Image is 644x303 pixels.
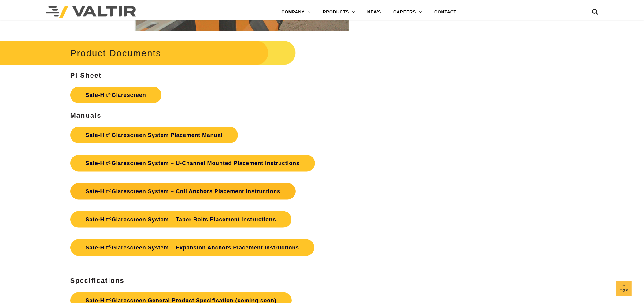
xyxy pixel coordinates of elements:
[108,188,112,193] sup: ®
[275,6,317,18] a: COMPANY
[70,239,315,256] a: Safe-Hit®Glarescreen System – Expansion Anchors Placement Instructions
[616,281,632,296] a: Top
[70,155,315,172] a: Safe-Hit®Glarescreen System – U-Channel Mounted Placement Instructions
[108,297,112,302] sup: ®
[70,72,102,79] strong: PI Sheet
[108,132,112,136] sup: ®
[361,6,387,18] a: NEWS
[428,6,463,18] a: CONTACT
[46,6,136,18] img: Valtir
[70,277,124,284] strong: Specifications
[108,244,112,249] sup: ®
[108,216,112,221] sup: ®
[108,160,112,164] sup: ®
[317,6,361,18] a: PRODUCTS
[70,183,296,200] a: Safe-Hit®Glarescreen System – Coil Anchors Placement Instructions
[616,287,632,294] span: Top
[70,127,238,143] a: Safe-Hit®Glarescreen System Placement Manual
[387,6,428,18] a: CAREERS
[70,87,161,103] a: Safe-Hit®Glarescreen
[70,211,291,228] a: Safe-Hit®Glarescreen System – Taper Bolts Placement Instructions
[108,92,112,96] sup: ®
[70,112,102,119] strong: Manuals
